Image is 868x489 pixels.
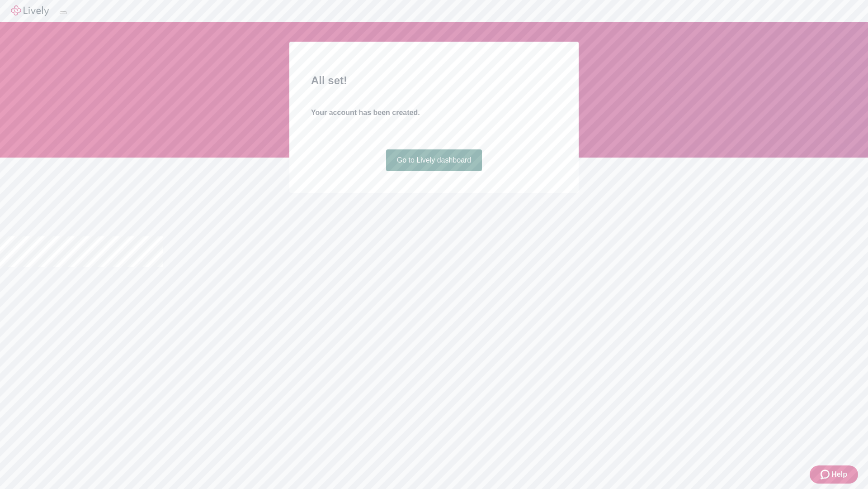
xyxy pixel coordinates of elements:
[810,465,858,484] button: Zendesk support iconHelp
[311,107,557,118] h4: Your account has been created.
[821,469,831,480] svg: Zendesk support icon
[386,149,482,171] a: Go to Lively dashboard
[311,72,557,89] h2: All set!
[11,5,49,16] img: Lively
[60,11,67,14] button: Log out
[831,469,847,480] span: Help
